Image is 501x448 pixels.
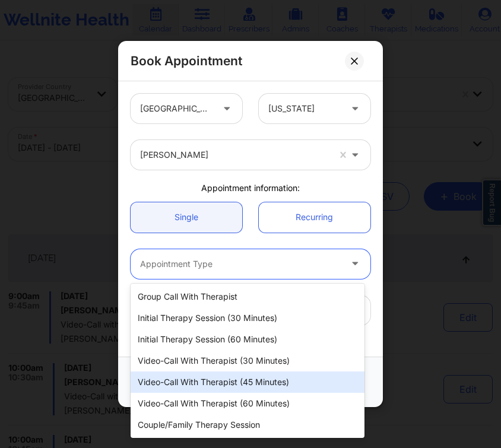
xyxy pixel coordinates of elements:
[131,350,364,371] div: Video-Call with Therapist (30 minutes)
[140,94,213,123] div: [GEOGRAPHIC_DATA]
[131,393,364,414] div: Video-Call with Therapist (60 minutes)
[131,202,242,233] a: Single
[131,371,364,393] div: Video-Call with Therapist (45 minutes)
[122,182,379,194] div: Appointment information:
[131,307,364,329] div: Initial Therapy Session (30 minutes)
[131,53,242,69] h2: Book Appointment
[131,414,364,436] div: Couple/Family Therapy Session
[131,286,364,307] div: Group Call with Therapist
[131,329,364,350] div: Initial Therapy Session (60 minutes)
[140,140,329,170] div: [PERSON_NAME]
[259,202,370,233] a: Recurring
[268,94,341,123] div: [US_STATE]
[122,338,379,349] div: Patient information:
